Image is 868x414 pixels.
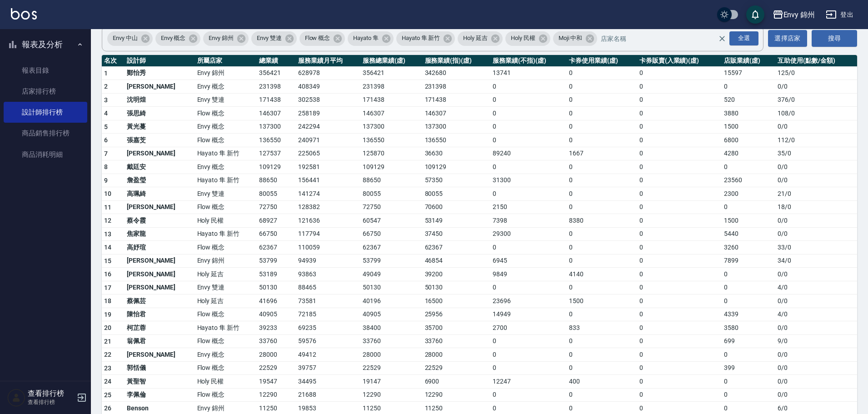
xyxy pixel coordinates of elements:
td: 0 / 0 [775,80,857,94]
td: 3880 [722,107,775,120]
td: Flow 概念 [195,107,257,120]
td: 72750 [360,200,422,214]
td: [PERSON_NAME] [125,80,195,94]
button: save [746,5,764,24]
td: 蔡令霞 [125,214,195,228]
td: Holy 民權 [195,214,257,228]
td: 60547 [360,214,422,228]
td: 109129 [257,160,296,174]
td: 62367 [423,241,491,254]
td: 2150 [490,200,567,214]
td: 109129 [423,160,491,174]
td: 0 [567,66,637,80]
input: 店家名稱 [599,30,734,46]
th: 所屬店家 [195,55,257,67]
td: 16500 [423,294,491,308]
td: 沈明煌 [125,93,195,107]
td: 171438 [360,93,422,107]
td: 141274 [296,187,360,201]
td: 0 [637,187,722,201]
td: 21 / 0 [775,187,857,201]
td: 0 [637,174,722,187]
td: 46854 [423,254,491,268]
span: 9 [104,177,108,184]
span: 4 [104,110,108,117]
td: 翁佩君 [125,334,195,348]
td: 258189 [296,107,360,120]
th: 卡券販賣(入業績)(虛) [637,55,722,67]
button: Open [728,30,760,47]
td: 110059 [296,241,360,254]
td: 0 [567,281,637,294]
td: 88650 [360,174,422,187]
td: 焦家龍 [125,227,195,241]
td: 50130 [257,281,296,294]
img: Person [7,389,25,407]
a: 設計師排行榜 [4,102,87,123]
td: 41696 [257,294,296,308]
button: 報表及分析 [4,33,87,56]
td: 4140 [567,268,637,281]
td: 9849 [490,268,567,281]
td: 53799 [360,254,422,268]
td: 0 [490,241,567,254]
td: 192581 [296,160,360,174]
span: 3 [104,96,108,104]
img: Logo [11,8,37,20]
td: 0 [567,93,637,107]
span: 11 [104,204,112,211]
td: 0 [637,66,722,80]
td: 張思綺 [125,107,195,120]
th: 店販業績(虛) [722,55,775,67]
td: 35 / 0 [775,147,857,160]
td: 68927 [257,214,296,228]
td: 8380 [567,214,637,228]
div: Hayato 隼 [348,31,394,46]
td: [PERSON_NAME] [125,281,195,294]
td: 6800 [722,134,775,147]
div: Envy 中山 [107,31,153,46]
a: 店家排行榜 [4,81,87,102]
div: Holy 民權 [505,31,550,46]
td: 7899 [722,254,775,268]
td: 70600 [423,200,491,214]
td: 628978 [296,66,360,80]
td: 0 [490,107,567,120]
td: 342680 [423,66,491,80]
td: 833 [567,321,637,335]
td: 0 [637,134,722,147]
td: 0 [490,160,567,174]
td: 356421 [257,66,296,80]
span: 1 [104,70,108,77]
th: 服務業績(不指)(虛) [490,55,567,67]
div: Envy 雙連 [251,31,297,46]
span: 8 [104,163,108,170]
td: 34 / 0 [775,254,857,268]
td: [PERSON_NAME] [125,200,195,214]
td: 0 [567,308,637,321]
td: 40905 [360,308,422,321]
td: Envy 錦州 [195,66,257,80]
span: Envy 雙連 [251,34,287,43]
a: 商品銷售排行榜 [4,123,87,144]
td: 0 [567,187,637,201]
td: 88650 [257,174,296,187]
span: Holy 民權 [505,34,541,43]
td: 0 [490,120,567,134]
td: 4 / 0 [775,308,857,321]
td: 302538 [296,93,360,107]
td: Hayato 隼 新竹 [195,227,257,241]
td: Hayato 隼 新竹 [195,147,257,160]
td: Envy 概念 [195,80,257,94]
span: Hayato 隼 [348,34,384,43]
div: Envy 錦州 [203,31,249,46]
span: 19 [104,311,112,318]
td: 0 [567,134,637,147]
td: 50130 [423,281,491,294]
td: 408349 [296,80,360,94]
td: 356421 [360,66,422,80]
td: 6945 [490,254,567,268]
span: 16 [104,270,112,278]
span: 13 [104,230,112,238]
td: 171438 [423,93,491,107]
